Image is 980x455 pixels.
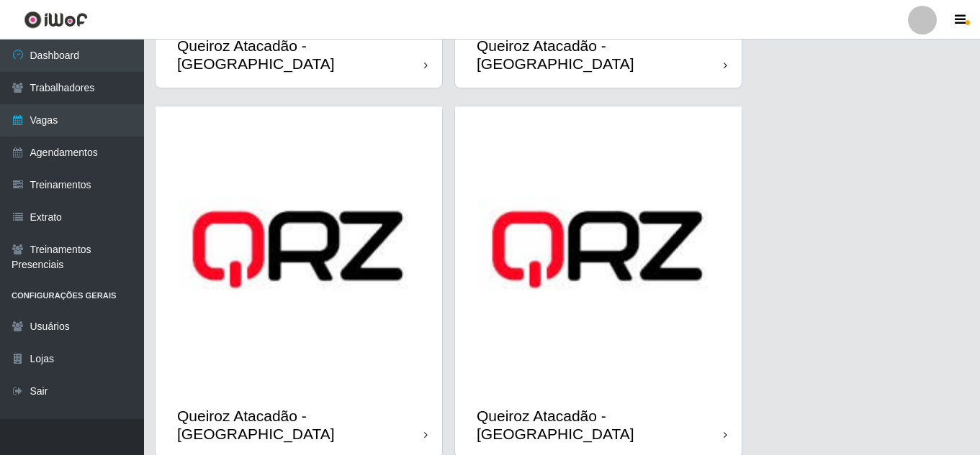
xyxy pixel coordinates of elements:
img: cardImg [156,106,442,392]
div: Queiroz Atacadão - [GEOGRAPHIC_DATA] [477,407,724,443]
div: Queiroz Atacadão - [GEOGRAPHIC_DATA] [177,407,424,443]
div: Queiroz Atacadão - [GEOGRAPHIC_DATA] [477,37,724,73]
img: cardImg [455,106,742,392]
img: CoreUI Logo [24,11,88,29]
div: Queiroz Atacadão - [GEOGRAPHIC_DATA] [177,37,424,73]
